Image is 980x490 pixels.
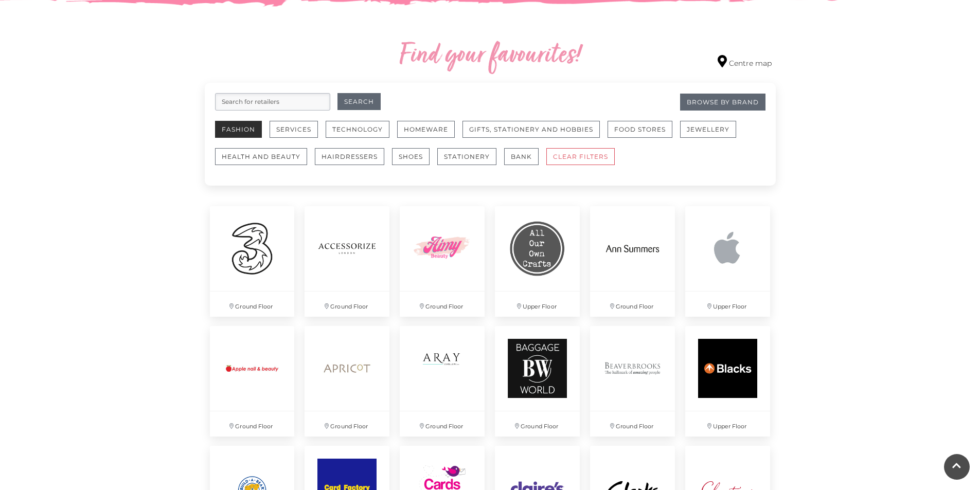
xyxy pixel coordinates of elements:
button: Shoes [392,148,430,165]
button: Bank [504,148,539,165]
p: Ground Floor [400,292,485,317]
p: Ground Floor [305,411,389,437]
p: Ground Floor [400,411,485,437]
a: Ground Floor [490,321,585,442]
a: Ground Floor [585,321,680,442]
p: Upper Floor [685,411,770,437]
a: Upper Floor [680,201,775,322]
a: Homeware [397,121,462,148]
a: Ground Floor [395,201,490,322]
a: Ground Floor [395,321,490,442]
p: Upper Floor [685,292,770,317]
a: Ground Floor [205,201,300,322]
a: Hairdressers [315,148,392,175]
p: Ground Floor [210,292,295,317]
button: Health and Beauty [215,148,307,165]
a: Ground Floor [205,321,300,442]
p: Upper Floor [495,292,580,317]
button: Hairdressers [315,148,384,165]
button: Jewellery [680,121,736,138]
a: Shoes [392,148,437,175]
a: Services [270,121,326,148]
a: CLEAR FILTERS [546,148,622,175]
button: Stationery [437,148,496,165]
a: Food Stores [608,121,680,148]
p: Ground Floor [305,292,389,317]
button: CLEAR FILTERS [546,148,615,165]
a: Health and Beauty [215,148,315,175]
a: Ground Floor [299,201,395,322]
a: Jewellery [680,121,744,148]
button: Search [337,93,381,110]
button: Gifts, Stationery and Hobbies [462,121,600,138]
button: Food Stores [608,121,672,138]
h2: Find your favourites! [302,40,678,72]
a: Technology [326,121,397,148]
a: Upper Floor [490,201,585,322]
a: Fashion [215,121,270,148]
a: Centre map [718,55,772,69]
p: Ground Floor [590,292,675,317]
p: Ground Floor [590,411,675,437]
a: Stationery [437,148,504,175]
button: Technology [326,121,389,138]
a: Gifts, Stationery and Hobbies [462,121,608,148]
button: Services [270,121,318,138]
a: Upper Floor [680,321,775,442]
a: Ground Floor [299,321,395,442]
p: Ground Floor [210,411,295,437]
button: Fashion [215,121,262,138]
button: Homeware [397,121,455,138]
a: Browse By Brand [680,94,765,111]
a: Ground Floor [585,201,680,322]
a: Bank [504,148,546,175]
p: Ground Floor [495,411,580,437]
input: Search for retailers [215,93,330,111]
